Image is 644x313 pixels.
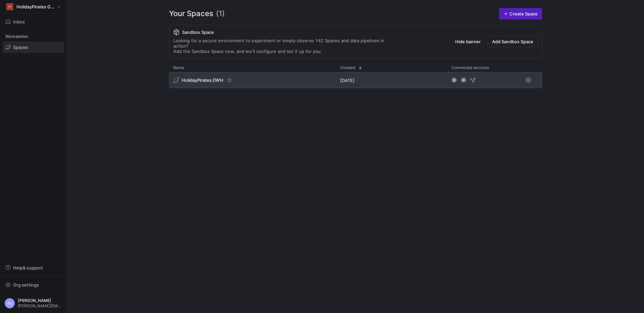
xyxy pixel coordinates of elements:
[182,29,214,35] span: Sandbox Space
[3,16,64,27] button: Inbox
[451,36,485,47] button: Hide banner
[488,36,538,47] button: Add Sandbox Space
[182,77,223,83] span: HolidayPirates DWH
[13,19,25,24] span: Inbox
[509,11,538,16] span: Create Space
[455,39,481,44] span: Hide banner
[3,42,64,53] a: Spaces
[216,8,225,19] span: (1)
[499,8,542,19] a: Create Space
[340,65,355,70] span: Created
[6,3,13,10] div: HG
[173,38,398,54] div: Looking for a secure environment to experiment or simply observe Y42 Spaces and data pipelines in...
[16,4,57,9] span: HolidayPirates GmBH
[13,282,39,288] span: Org settings
[169,72,542,91] div: Press SPACE to select this row.
[3,279,64,291] button: Org settings
[3,283,64,288] a: Org settings
[18,298,62,303] span: [PERSON_NAME]
[13,265,43,270] span: Help & support
[492,39,533,44] span: Add Sandbox Space
[18,304,62,308] span: [PERSON_NAME][EMAIL_ADDRESS][DOMAIN_NAME]
[169,8,213,19] span: Your Spaces
[173,65,184,70] span: Name
[3,262,64,273] button: Help& support
[451,65,489,70] span: Connected services
[13,45,28,50] span: Spaces
[4,298,15,309] div: BS
[340,78,355,83] span: [DATE]
[3,32,64,42] div: Workstation
[3,296,64,310] button: BS[PERSON_NAME][PERSON_NAME][EMAIL_ADDRESS][DOMAIN_NAME]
